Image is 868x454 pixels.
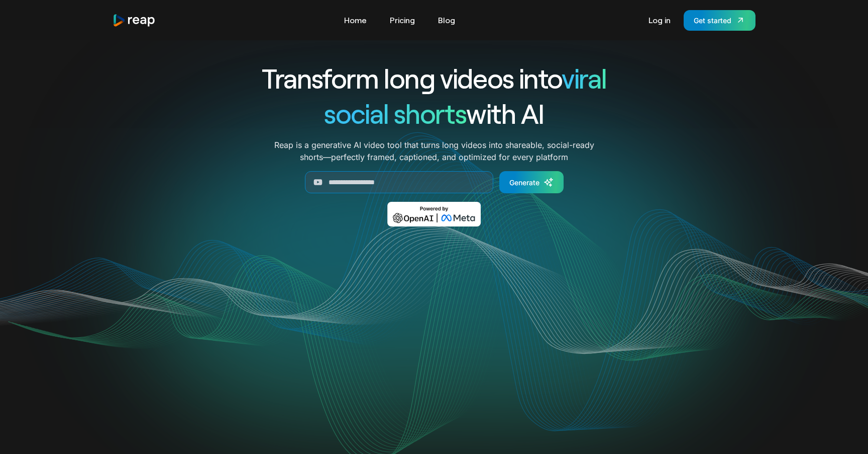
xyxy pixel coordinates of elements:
a: Pricing [385,12,420,28]
a: home [113,14,156,27]
a: Generate [499,171,564,193]
a: Home [339,12,372,28]
div: Get started [694,15,731,26]
p: Reap is a generative AI video tool that turns long videos into shareable, social-ready shorts—per... [274,139,594,163]
a: Log in [643,12,676,28]
form: Generate Form [225,171,643,193]
span: social shorts [324,97,466,129]
a: Get started [684,10,755,31]
a: Blog [433,12,460,28]
img: reap logo [113,14,156,27]
h1: Transform long videos into [225,60,643,96]
img: Powered by OpenAI & Meta [387,202,481,226]
video: Your browser does not support the video tag. [232,241,636,444]
div: Generate [509,177,539,188]
h1: with AI [225,96,643,131]
span: viral [562,61,606,94]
